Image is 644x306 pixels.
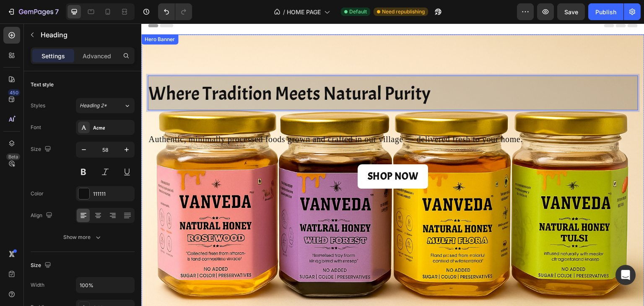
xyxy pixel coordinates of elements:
[31,102,45,109] div: Styles
[595,8,616,16] div: Publish
[615,265,636,285] div: Open Intercom Messenger
[13,13,20,20] img: logo_orange.svg
[93,124,132,132] div: Acme
[564,8,578,16] span: Save
[23,49,29,55] img: tab_domain_overview_orange.svg
[83,52,111,60] p: Advanced
[31,190,44,197] div: Color
[93,190,132,198] div: 111111
[31,124,41,131] div: Font
[22,22,92,29] div: Domain: [DOMAIN_NAME]
[41,30,131,40] p: Heading
[382,8,425,16] span: Need republishing
[141,23,644,306] iframe: Design area
[32,49,75,55] div: Domain Overview
[80,102,107,109] span: Heading 2*
[31,230,135,245] button: Show more
[349,8,367,16] span: Default
[158,3,192,20] div: Undo/Redo
[23,13,41,20] div: v 4.0.25
[76,277,134,293] input: Auto
[31,260,53,271] div: Size
[31,144,53,155] div: Size
[31,281,44,289] div: Width
[42,52,65,60] p: Settings
[3,3,62,20] button: 7
[93,49,141,55] div: Keywords by Traffic
[55,7,59,17] p: 7
[6,153,20,160] div: Beta
[557,3,585,20] button: Save
[31,210,54,221] div: Align
[76,98,135,113] button: Heading 2*
[13,22,20,29] img: website_grey.svg
[226,146,277,159] strong: SHOP NOW
[8,89,20,96] div: 450
[2,12,35,20] div: Hero Banner
[31,81,54,88] div: Text style
[83,49,90,55] img: tab_keywords_by_traffic_grey.svg
[588,3,623,20] button: Publish
[287,8,321,16] span: HOME PAGE
[216,141,287,165] a: SHOP NOW
[283,8,285,16] span: /
[63,233,102,241] div: Show more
